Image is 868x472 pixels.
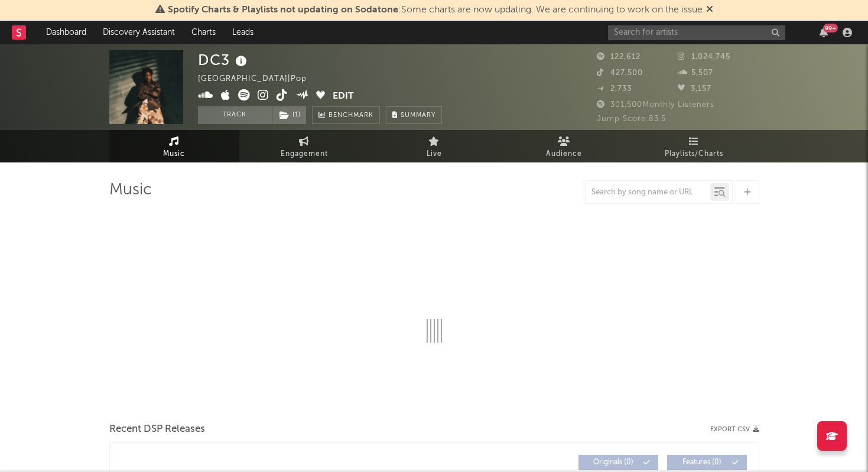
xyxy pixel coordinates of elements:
span: Audience [546,147,582,161]
button: Export CSV [710,426,759,433]
a: Live [369,130,499,162]
button: Features(0) [667,455,747,470]
span: 1,024,745 [678,53,730,61]
a: Playlists/Charts [629,130,759,162]
span: 301,500 Monthly Listeners [597,101,714,109]
input: Search by song name or URL [586,188,710,197]
span: Recent DSP Releases [109,422,205,437]
a: Engagement [239,130,369,162]
div: 99 + [823,24,838,32]
span: : Some charts are now updating. We are continuing to work on the issue [168,5,703,15]
input: Search for artists [608,25,785,40]
span: 122,612 [597,53,641,61]
span: 3,157 [678,85,711,93]
button: Edit [333,89,354,104]
a: Benchmark [312,106,380,124]
span: 5,507 [678,69,713,77]
span: 2,733 [597,85,632,93]
a: Discovery Assistant [95,21,183,44]
a: Leads [224,21,262,44]
span: Engagement [281,147,328,161]
button: Track [198,106,272,124]
span: Music [163,147,185,161]
span: Summary [401,112,435,119]
div: [GEOGRAPHIC_DATA] | Pop [198,72,320,86]
a: Charts [183,21,224,44]
a: Music [109,130,239,162]
a: Audience [499,130,629,162]
span: Playlists/Charts [665,147,723,161]
span: Benchmark [329,109,373,123]
span: Jump Score: 83.5 [597,115,666,123]
span: Originals ( 0 ) [586,459,641,466]
span: ( 1 ) [272,106,307,124]
span: 427,500 [597,69,643,77]
button: Summary [386,106,442,124]
span: Spotify Charts & Playlists not updating on Sodatone [168,5,398,15]
div: DC3 [198,50,250,70]
button: (1) [272,106,306,124]
span: Features ( 0 ) [675,459,729,466]
span: Live [427,147,442,161]
button: 99+ [820,28,828,37]
span: Dismiss [706,5,713,15]
a: Dashboard [38,21,95,44]
button: Originals(0) [578,455,658,470]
